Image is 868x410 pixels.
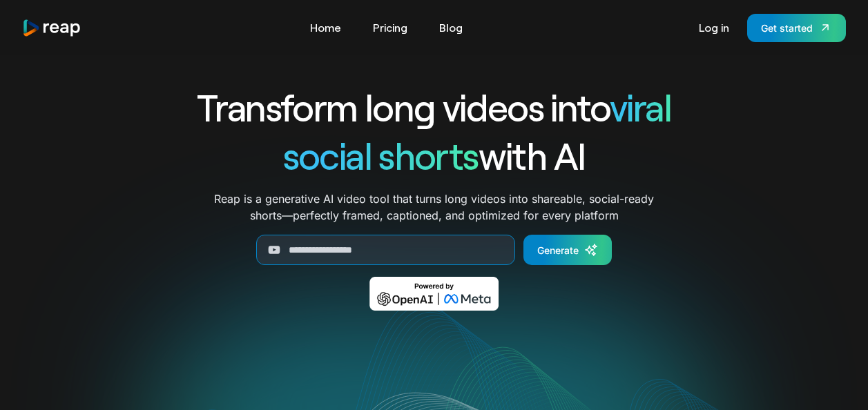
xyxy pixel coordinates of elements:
a: Generate [523,235,612,265]
a: Pricing [366,17,414,39]
a: Home [303,17,348,39]
h1: with AI [147,131,722,179]
form: Generate Form [147,235,722,265]
a: Get started [747,14,846,42]
img: reap logo [22,19,81,37]
div: Get started [761,21,813,35]
a: home [22,19,81,37]
p: Reap is a generative AI video tool that turns long videos into shareable, social-ready shorts—per... [214,191,654,224]
span: social shorts [283,133,479,177]
div: Generate [537,243,579,257]
a: Blog [432,17,470,39]
span: viral [610,84,671,129]
h1: Transform long videos into [147,83,722,131]
a: Log in [692,17,736,39]
img: Powered by OpenAI & Meta [369,277,499,311]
